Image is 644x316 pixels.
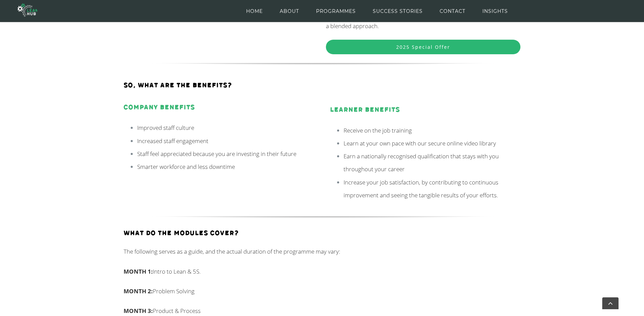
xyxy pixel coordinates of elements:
[344,178,498,199] span: Increase your job satisfaction, by contributing to continuous improvement and seeing the tangible...
[18,1,37,19] img: The Lean Hub | Optimising productivity with Lean Logo
[326,40,520,54] a: 2025 Special Offer
[124,307,201,315] span: Product & Process
[137,150,296,158] span: Staff feel appreciated because you are investing in their future
[124,268,153,275] strong: MONTH 1:
[124,248,340,255] span: The following serves as a guide, and the actual duration of the programme may vary:
[344,152,499,173] span: Earn a nationally recognised qualification that stays with you throughout your career
[124,103,195,111] strong: Company benefits
[344,139,496,147] span: Learn at your own pace with our secure online video library
[396,44,450,50] span: 2025 Special Offer
[124,307,153,315] strong: MONTH 3:
[124,287,153,295] strong: MONTH 2:
[124,81,232,89] strong: So, what are the benefits?
[124,287,195,295] span: Problem Solving
[137,124,194,132] span: Improved staff culture
[137,163,235,171] span: Smarter workforce and less downtime
[124,229,239,237] strong: What do the modules cover?
[344,126,412,134] span: Receive on the job training
[124,268,201,275] span: Intro to Lean & 5S.
[330,106,400,114] strong: Learner benefits
[137,137,208,145] span: Increased staff engagement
